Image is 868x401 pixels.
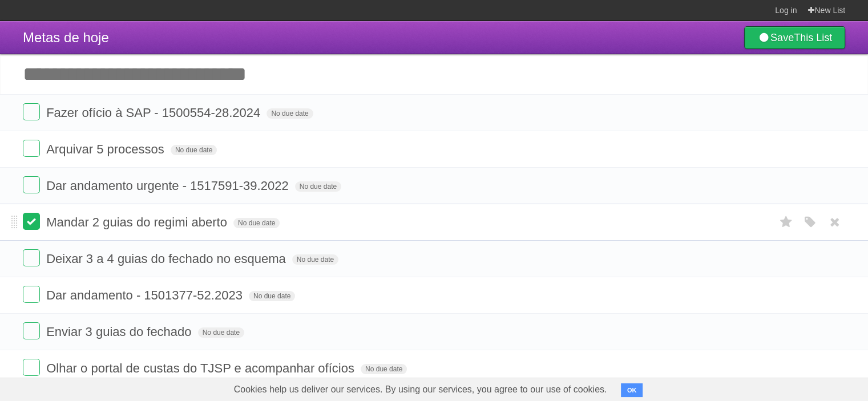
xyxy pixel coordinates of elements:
[233,218,280,228] span: No due date
[23,213,40,230] label: Done
[794,32,832,43] b: This List
[46,215,230,229] span: Mandar 2 guias do regimi aberto
[46,142,167,156] span: Arquivar 5 processos
[23,322,40,339] label: Done
[46,179,291,193] span: Dar andamento urgente - 1517591-39.2022
[249,291,295,301] span: No due date
[223,378,619,401] span: Cookies help us deliver our services. By using our services, you agree to our use of cookies.
[292,254,338,265] span: No due date
[23,286,40,303] label: Done
[23,176,40,193] label: Done
[46,325,194,339] span: Enviar 3 guias do fechado
[171,145,217,155] span: No due date
[267,108,313,119] span: No due date
[46,361,357,375] span: Olhar o portal de custas do TJSP e acompanhar ofícios
[621,383,643,397] button: OK
[23,30,109,45] span: Metas de hoje
[23,359,40,376] label: Done
[23,140,40,157] label: Done
[744,26,845,49] a: SaveThis List
[46,106,263,120] span: Fazer ofício à SAP - 1500554-28.2024
[23,249,40,266] label: Done
[295,181,341,192] span: No due date
[198,327,244,338] span: No due date
[23,103,40,120] label: Done
[776,213,797,232] label: Star task
[361,364,407,374] span: No due date
[46,252,289,266] span: Deixar 3 a 4 guias do fechado no esquema
[46,288,245,302] span: Dar andamento - 1501377-52.2023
